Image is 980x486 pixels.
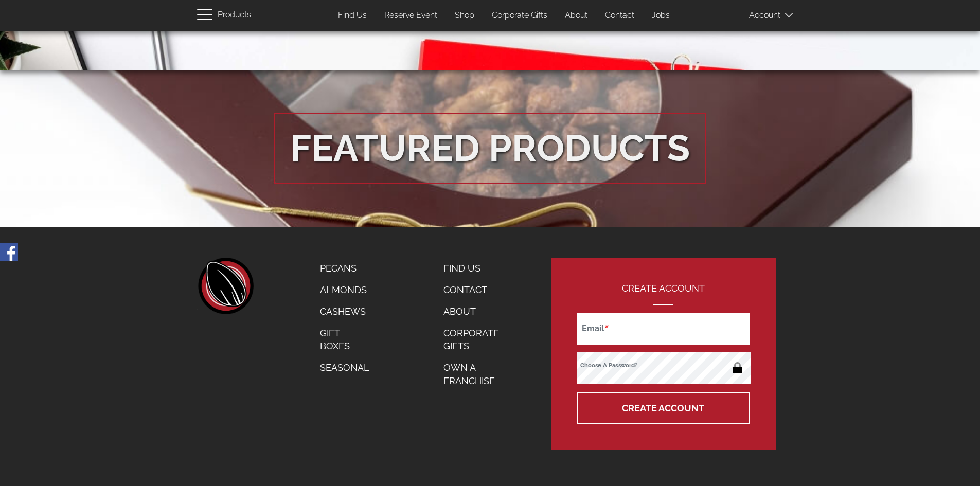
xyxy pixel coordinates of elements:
h2: Create Account [577,283,750,305]
button: Create Account [577,392,750,424]
a: Corporate Gifts [484,6,555,26]
div: Featured Products [290,122,690,175]
a: About [557,6,595,26]
a: Find Us [330,6,375,26]
a: Reserve Event [377,6,445,26]
a: Featured Products [274,113,706,184]
a: Contact [597,6,642,26]
a: Corporate Gifts [436,322,519,357]
a: Contact [436,279,519,301]
a: Pecans [312,258,377,279]
input: Email [577,313,750,345]
a: Gift Boxes [312,322,377,357]
a: home [197,258,254,314]
a: Seasonal [312,357,377,379]
span: Products [218,8,251,23]
a: Find Us [436,258,519,279]
a: About [436,301,519,322]
a: Almonds [312,279,377,301]
a: Jobs [644,6,678,26]
a: Shop [447,6,482,26]
a: Own a Franchise [436,357,519,391]
a: Cashews [312,301,377,322]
